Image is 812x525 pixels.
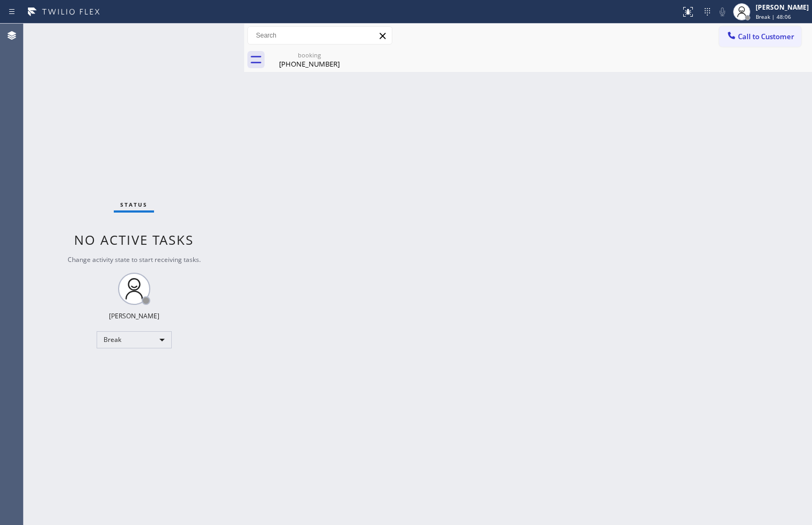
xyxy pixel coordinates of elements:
[269,48,350,72] div: (646) 621-8305
[756,3,809,12] div: [PERSON_NAME]
[715,4,730,19] button: Mute
[269,59,350,69] div: [PHONE_NUMBER]
[738,32,794,41] span: Call to Customer
[269,51,350,59] div: booking
[74,231,194,249] span: No active tasks
[719,26,801,47] button: Call to Customer
[68,255,201,264] span: Change activity state to start receiving tasks.
[120,201,148,208] span: Status
[97,331,172,348] div: Break
[109,311,159,320] div: [PERSON_NAME]
[248,27,392,44] input: Search
[756,13,791,20] span: Break | 48:06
